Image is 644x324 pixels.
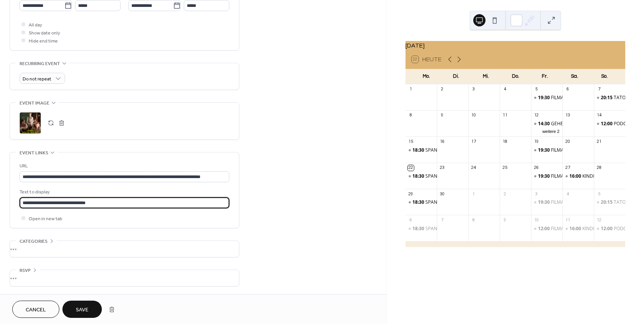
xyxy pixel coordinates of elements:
div: 11 [565,217,570,223]
button: Cancel [12,301,59,318]
div: Di. [441,69,471,84]
div: FILMABEND: WILDE MAUS [551,147,607,154]
div: 30 [439,191,445,197]
div: 12 [533,113,539,118]
div: 9 [502,217,508,223]
div: 13 [565,113,570,118]
div: SPANISCH A1 AB LEKTION 1 [425,173,485,180]
div: FILMABEND: ES IST NUR EINE PHASE, HASE [551,199,644,206]
div: 8 [471,217,476,223]
div: FILMABEND: KUNDSCHAFTER DES FRIEDENS 2 [531,226,562,232]
div: ••• [10,270,239,286]
div: 17 [471,139,476,144]
span: 20:15 [601,95,614,101]
div: KINDERKINO [562,226,594,232]
div: 21 [596,139,602,144]
span: Categories [20,237,47,245]
span: 19:30 [538,95,551,101]
div: So. [590,69,619,84]
div: 4 [565,191,570,197]
div: FILMABEND: ES IST NUR EINE PHASE, HASE [531,199,562,206]
span: Hide end time [29,37,58,45]
span: 18:30 [412,226,425,232]
span: 16:00 [569,173,582,180]
div: FILMABEND: DIE SCHÖNSTE ZEIT UNSERES LEBENS [531,95,562,101]
div: KINDERKINO [582,173,609,180]
div: SPANISCH A1 AB LEKTION 1 [425,147,485,154]
div: 12 [596,217,602,223]
span: 20:15 [601,199,614,206]
div: SPANISCH A1 AB LEKTION 1 [425,199,485,206]
span: RSVP [20,267,31,275]
div: 25 [502,165,508,171]
div: 6 [565,87,570,92]
span: 16:00 [569,226,582,232]
div: 14 [596,113,602,118]
span: 12:00 [601,121,614,127]
div: PODCAST LIVE [594,226,625,232]
div: [DATE] [405,41,625,50]
span: Do not repeat [23,75,51,83]
div: Do. [500,69,530,84]
div: SPANISCH A1 AB LEKTION 1 [405,147,437,154]
div: 2 [502,191,508,197]
span: 19:30 [538,173,551,180]
span: 18:30 [412,199,425,206]
div: ; [20,112,41,134]
span: 19:30 [538,199,551,206]
div: 16 [439,139,445,144]
span: 14:30 [538,121,551,127]
div: 7 [439,217,445,223]
div: SPANISCH A1 AB LEKTION 1 [405,226,437,232]
div: Mi. [471,69,500,84]
div: SPANISCH A1 AB LEKTION 1 [405,173,437,180]
div: 5 [596,191,602,197]
div: 20 [565,139,570,144]
span: Event links [20,149,48,157]
button: Save [62,301,102,318]
span: 18:30 [412,147,425,154]
div: 2 [439,87,445,92]
div: 10 [533,217,539,223]
div: 5 [533,87,539,92]
div: PODCAST LIVE [594,121,625,127]
div: 10 [471,113,476,118]
div: 27 [565,165,570,171]
div: Text to display [20,188,228,196]
span: Show date only [29,29,60,37]
span: Open in new tab [29,215,62,223]
div: 7 [596,87,602,92]
span: All day [29,21,42,29]
div: 4 [502,87,508,92]
div: FILMABEND: WENN DER HERBST NAHT [531,173,562,180]
div: 3 [471,87,476,92]
span: Cancel [26,306,46,314]
div: TATORT: GEMEINSAM SEHEN - GEMEINSAM ERMITTELN [594,95,625,101]
div: 22 [408,165,414,171]
div: Mo. [412,69,441,84]
div: 24 [471,165,476,171]
span: 18:30 [412,173,425,180]
span: Save [76,306,88,314]
div: SPANISCH A1 AB LEKTION 1 [405,199,437,206]
span: 12:00 [538,226,551,232]
div: GEHEISCHNISTAG: PAULETTE- EIN NEUER DEALER IST IN DER STADT [531,121,562,127]
div: 1 [408,87,414,92]
span: 12:00 [601,226,614,232]
div: FILMABEND: WILDE MAUS [531,147,562,154]
div: 11 [502,113,508,118]
div: 28 [596,165,602,171]
div: KINDERKINO [562,173,594,180]
span: Event image [20,99,49,107]
div: 29 [408,191,414,197]
div: URL [20,162,228,170]
div: 26 [533,165,539,171]
div: 6 [408,217,414,223]
div: 18 [502,139,508,144]
div: ••• [10,241,239,257]
div: 19 [533,139,539,144]
div: 9 [439,113,445,118]
div: 8 [408,113,414,118]
div: 1 [471,191,476,197]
